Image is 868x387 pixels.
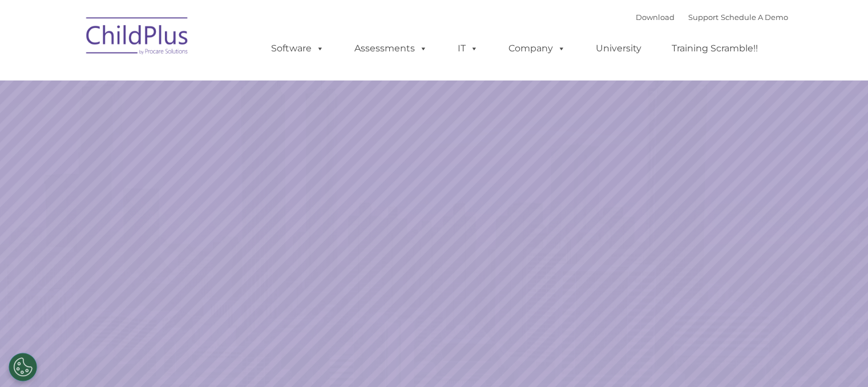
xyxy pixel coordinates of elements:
[9,353,37,381] button: Cookies Settings
[343,37,439,60] a: Assessments
[636,13,788,22] font: |
[636,13,675,22] a: Download
[446,37,490,60] a: IT
[260,37,336,60] a: Software
[590,259,735,297] a: Learn More
[660,37,769,60] a: Training Scramble!!
[497,37,577,60] a: Company
[688,13,718,22] a: Support
[584,37,653,60] a: University
[80,9,195,66] img: ChildPlus by Procare Solutions
[721,13,788,22] a: Schedule A Demo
